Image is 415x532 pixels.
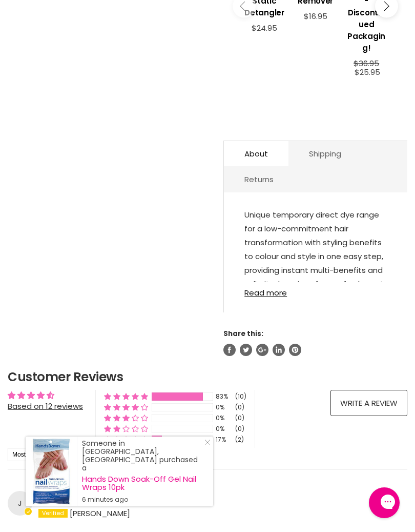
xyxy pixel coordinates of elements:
[244,282,387,297] a: Read more
[224,141,288,166] a: About
[304,11,327,22] span: $16.95
[82,439,203,504] div: Someone in [GEOGRAPHIC_DATA], [GEOGRAPHIC_DATA] purchased a
[8,390,83,401] div: Average rating is 4.33 stars
[104,436,148,444] div: 17% (2) reviews with 1 star rating
[70,508,130,519] span: [PERSON_NAME]
[8,368,407,386] h2: Customer Reviews
[235,392,246,401] div: (10)
[8,448,64,461] select: Sort dropdown
[288,141,362,166] a: Shipping
[204,439,211,445] svg: Close Icon
[26,437,77,506] a: Visit product page
[252,23,277,33] span: $24.95
[104,392,148,401] div: 83% (10) reviews with 5 star rating
[8,401,83,411] a: Based on 12 reviews
[200,439,211,449] a: Close Notification
[8,491,32,516] div: J
[223,329,407,356] aside: Share this:
[224,167,294,192] a: Returns
[354,58,379,69] span: $36.95
[235,436,244,444] div: (2)
[330,390,407,416] a: Write a review
[82,475,203,491] a: Hands Down Soak-Off Gel Nail Wraps 10pk
[364,484,405,522] iframe: Gorgias live chat messenger
[244,208,387,307] p: Unique temporary direct dye range for a low-commitment hair transformation with styling benefits ...
[223,329,263,339] span: Share this:
[355,67,380,77] span: $25.95
[82,496,203,504] small: 6 minutes ago
[216,392,232,401] div: 83%
[216,436,232,444] div: 17%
